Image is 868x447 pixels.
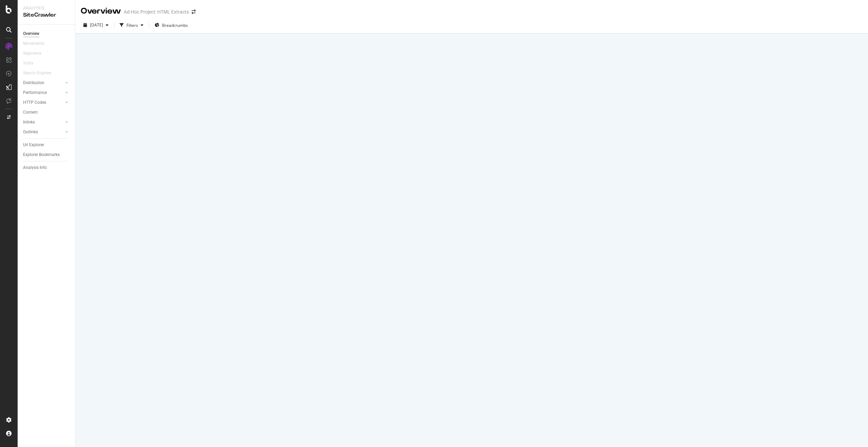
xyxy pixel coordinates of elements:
[23,40,44,47] div: Movements
[23,60,40,67] a: Visits
[23,109,70,116] a: Content
[23,129,63,136] a: Outlinks
[23,151,60,158] div: Explorer Bookmarks
[117,20,146,31] button: Filters
[23,151,70,158] a: Explorer Bookmarks
[23,141,70,149] a: Url Explorer
[23,11,70,19] div: SiteCrawler
[23,109,38,116] div: Content
[81,5,121,17] div: Overview
[23,70,58,77] a: Search Engines
[162,22,188,28] span: Breadcrumbs
[90,22,103,28] span: 2025 Sep. 1st
[23,129,38,136] div: Outlinks
[23,89,63,96] a: Performance
[23,70,51,77] div: Search Engines
[23,79,44,86] div: Distribution
[23,89,47,96] div: Performance
[23,5,70,11] div: Analytics
[126,22,138,28] div: Filters
[23,40,51,47] a: Movements
[152,20,191,31] button: Breadcrumbs
[23,141,44,149] div: Url Explorer
[23,60,33,67] div: Visits
[23,119,63,126] a: Inlinks
[23,50,41,57] div: Segments
[23,30,70,37] a: Overview
[23,79,63,86] a: Distribution
[23,30,39,37] div: Overview
[23,119,35,126] div: Inlinks
[23,164,47,171] div: Analysis Info
[23,164,70,171] a: Analysis Info
[23,50,48,57] a: Segments
[81,20,111,31] button: [DATE]
[23,99,46,106] div: HTTP Codes
[192,9,196,14] div: arrow-right-arrow-left
[124,8,189,15] div: Ad-Hoc Project: HTML Extracts
[23,99,63,106] a: HTTP Codes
